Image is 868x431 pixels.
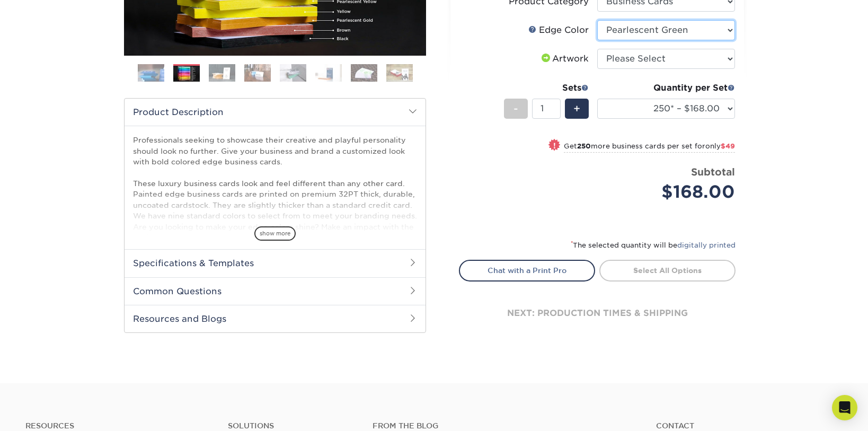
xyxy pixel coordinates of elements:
[721,142,735,150] span: $49
[25,421,212,430] h4: Resources
[577,142,591,150] strong: 250
[280,64,306,82] img: Business Cards 05
[564,142,735,153] small: Get more business cards per set for
[528,24,589,37] div: Edge Color
[656,421,843,430] a: Contact
[513,101,518,117] span: -
[386,64,413,82] img: Business Cards 08
[244,64,271,82] img: Business Cards 04
[832,395,857,420] div: Open Intercom Messenger
[209,64,235,82] img: Business Cards 03
[173,66,200,82] img: Business Cards 02
[605,179,735,205] div: $168.00
[539,52,589,65] div: Artwork
[315,64,342,82] img: Business Cards 06
[691,166,735,178] strong: Subtotal
[597,82,735,94] div: Quantity per Set
[459,260,595,281] a: Chat with a Print Pro
[125,249,426,277] h2: Specifications & Templates
[254,226,296,241] span: show more
[571,241,736,249] small: The selected quantity will be
[351,64,377,82] img: Business Cards 07
[573,101,580,117] span: +
[138,60,164,86] img: Business Cards 01
[373,421,627,430] h4: From the Blog
[553,140,556,151] span: !
[125,99,426,126] h2: Product Description
[705,142,735,150] span: only
[459,282,736,345] div: next: production times & shipping
[133,135,417,340] p: Professionals seeking to showcase their creative and playful personality should look no further. ...
[125,305,426,332] h2: Resources and Blogs
[228,421,357,430] h4: Solutions
[677,241,736,249] a: digitally printed
[599,260,736,281] a: Select All Options
[125,277,426,305] h2: Common Questions
[504,82,589,94] div: Sets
